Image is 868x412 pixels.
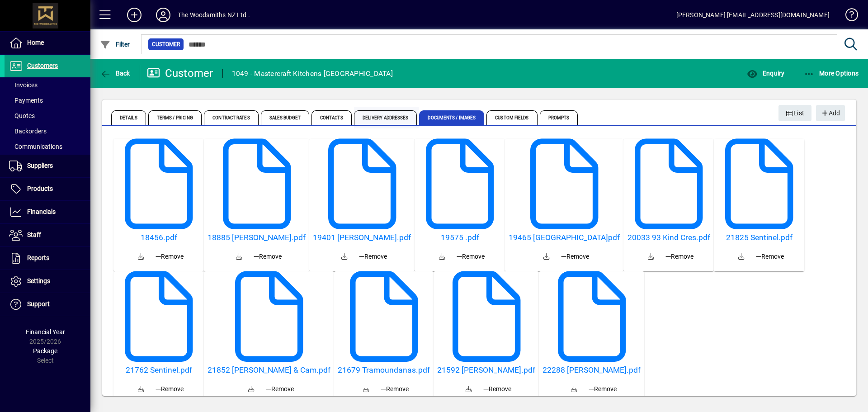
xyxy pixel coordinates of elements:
span: Prompts [540,110,578,125]
button: Add [120,7,149,23]
button: Remove [355,248,391,265]
span: Remove [266,384,294,394]
span: Package [33,347,57,355]
span: Financial Year [26,328,65,336]
a: Payments [5,93,90,108]
div: Customer [147,66,213,81]
span: Products [27,185,53,192]
span: Remove [381,384,409,394]
span: Details [111,110,146,125]
a: Download [458,379,480,400]
a: Products [5,178,90,200]
span: Backorders [9,128,47,135]
a: Support [5,293,90,316]
button: List [778,105,812,121]
a: Settings [5,270,90,293]
button: Remove [453,248,488,265]
a: 19575 .pdf [418,233,501,242]
span: Remove [756,252,784,261]
span: Remove [589,384,617,394]
a: 18456.pdf [117,233,200,242]
a: Download [536,246,557,268]
a: Download [334,246,355,268]
a: Backorders [5,123,90,139]
span: Enquiry [747,70,784,77]
button: Filter [98,36,132,52]
span: Home [27,39,44,46]
div: 1049 - Mastercraft Kitchens [GEOGRAPHIC_DATA] [232,66,393,81]
a: Communications [5,139,90,154]
div: The Woodsmiths NZ Ltd . [178,8,250,22]
span: Financials [27,208,56,215]
span: Sales Budget [261,110,309,125]
span: Documents / Images [419,110,484,125]
a: Download [640,246,662,268]
a: Suppliers [5,155,90,177]
a: Download [731,246,752,268]
span: Remove [561,252,589,261]
span: Contacts [311,110,352,125]
a: 21852 [PERSON_NAME] & Cam.pdf [208,365,330,375]
span: List [786,106,805,121]
button: Remove [662,248,697,265]
span: Customers [27,62,58,69]
span: Staff [27,231,41,238]
span: Suppliers [27,162,53,169]
app-page-header-button: Back [90,65,140,81]
a: 21825 Sentinel.pdf [717,233,801,242]
span: Remove [156,384,184,394]
span: Filter [100,41,130,48]
div: [PERSON_NAME] [EMAIL_ADDRESS][DOMAIN_NAME] [676,8,830,22]
h5: 20033 93 Kind Cres.pdf [627,233,710,242]
span: Quotes [9,112,35,119]
a: 21762 Sentinel.pdf [117,365,200,375]
a: 21592 [PERSON_NAME].pdf [437,365,535,375]
button: Profile [149,7,178,23]
h5: 22288 [PERSON_NAME].pdf [542,365,641,375]
button: Remove [752,248,788,265]
span: More Options [804,70,859,77]
button: More Options [802,65,861,81]
a: 21679 Tramoundanas.pdf [338,365,430,375]
span: Custom Fields [486,110,537,125]
button: Remove [480,381,515,397]
a: Quotes [5,108,90,123]
span: Back [100,70,130,77]
span: Remove [483,384,511,394]
span: Remove [457,252,485,261]
span: Reports [27,254,49,261]
a: Invoices [5,77,90,93]
span: Remove [359,252,387,261]
span: Communications [9,143,62,150]
span: Invoices [9,81,38,89]
a: Staff [5,224,90,246]
button: Remove [152,248,187,265]
span: Payments [9,97,43,104]
a: Download [355,379,377,400]
span: Delivery Addresses [354,110,417,125]
span: Remove [254,252,282,261]
a: Download [130,246,152,268]
button: Remove [585,381,620,397]
button: Remove [250,248,285,265]
a: 19465 [GEOGRAPHIC_DATA]pdf [509,233,620,242]
a: Download [563,379,585,400]
a: 19401 [PERSON_NAME].pdf [313,233,411,242]
a: Download [130,379,152,400]
a: Download [241,379,262,400]
a: Download [228,246,250,268]
a: 18885 [PERSON_NAME].pdf [208,233,306,242]
span: Remove [156,252,184,261]
span: Contract Rates [204,110,258,125]
a: Financials [5,201,90,223]
span: Add [821,106,840,121]
a: Reports [5,247,90,270]
span: Customer [152,40,180,49]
